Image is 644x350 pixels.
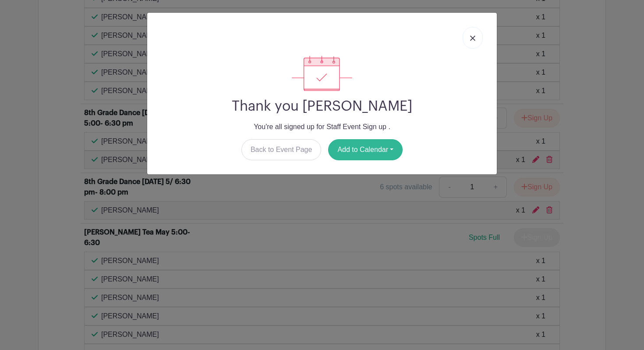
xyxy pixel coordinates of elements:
[470,36,475,41] img: close_button-5f87c8562297e5c2d7936805f587ecaba9071eb48480494691a3f1689db116b3.svg
[154,122,490,132] p: You're all signed up for Staff Event Sign up .
[241,139,322,160] a: Back to Event Page
[154,98,490,115] h2: Thank you [PERSON_NAME]
[328,139,403,160] button: Add to Calendar
[292,56,352,91] img: signup_complete-c468d5dda3e2740ee63a24cb0ba0d3ce5d8a4ecd24259e683200fb1569d990c8.svg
